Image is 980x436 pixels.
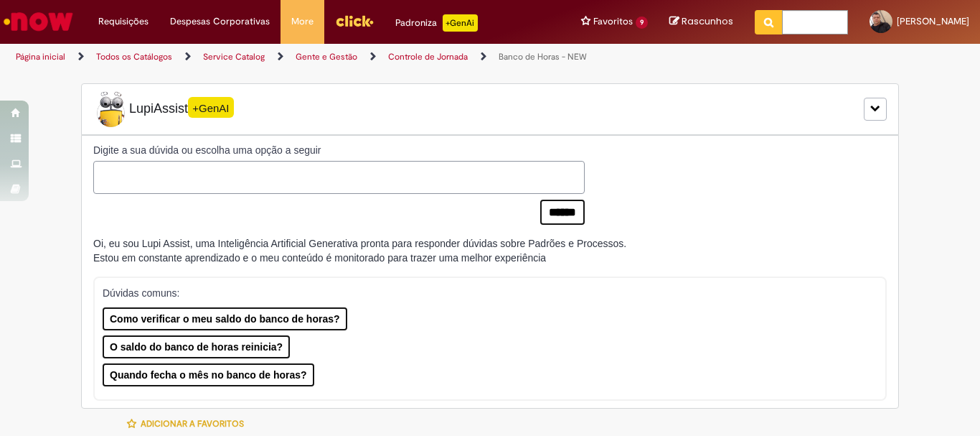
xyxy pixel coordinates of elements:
[81,83,899,135] div: LupiLupiAssist+GenAI
[98,14,149,29] span: Requisições
[335,10,374,32] img: click_logo_yellow_360x200.png
[96,51,172,62] a: Todos os Catálogos
[593,14,633,29] span: Favoritos
[103,363,314,386] button: Quando fecha o mês no banco de horas?
[636,17,648,29] span: 9
[395,14,478,32] div: Padroniza
[755,10,783,34] button: Pesquisar
[897,15,969,27] span: [PERSON_NAME]
[103,286,866,300] p: Dúvidas comuns:
[93,236,626,265] div: Oi, eu sou Lupi Assist, uma Inteligência Artificial Generativa pronta para responder dúvidas sobr...
[170,14,270,29] span: Despesas Corporativas
[669,15,733,29] a: Rascunhos
[103,335,290,358] button: O saldo do banco de horas reinicia?
[682,14,733,28] span: Rascunhos
[291,14,314,29] span: More
[188,97,234,118] span: +GenAI
[203,51,265,62] a: Service Catalog
[93,91,129,127] img: Lupi
[16,51,65,62] a: Página inicial
[93,143,585,157] label: Digite a sua dúvida ou escolha uma opção a seguir
[93,91,234,127] span: LupiAssist
[443,14,478,32] p: +GenAi
[103,307,347,330] button: Como verificar o meu saldo do banco de horas?
[11,44,643,70] ul: Trilhas de página
[388,51,468,62] a: Controle de Jornada
[141,418,244,430] span: Adicionar a Favoritos
[296,51,357,62] a: Gente e Gestão
[1,7,75,36] img: ServiceNow
[499,51,587,62] a: Banco de Horas - NEW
